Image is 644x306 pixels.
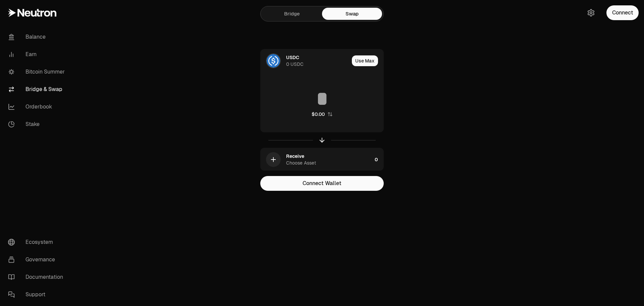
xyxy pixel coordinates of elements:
[3,268,72,286] a: Documentation
[286,153,304,160] div: Receive
[3,286,72,303] a: Support
[352,55,378,66] button: Use Max
[267,54,280,68] img: USDC Logo
[3,233,72,251] a: Ecosystem
[3,116,72,133] a: Stake
[262,8,322,20] a: Bridge
[260,176,384,191] button: Connect Wallet
[3,251,72,268] a: Governance
[3,28,72,46] a: Balance
[286,54,299,61] div: USDC
[286,160,316,166] div: Choose Asset
[3,46,72,63] a: Earn
[286,61,304,68] div: 0 USDC
[3,63,72,81] a: Bitcoin Summer
[3,98,72,116] a: Orderbook
[312,111,325,118] div: $0.00
[261,49,349,72] div: USDC LogoUSDC0 USDC
[375,148,383,171] div: 0
[3,81,72,98] a: Bridge & Swap
[606,5,639,20] button: Connect
[261,148,372,171] div: ReceiveChoose Asset
[312,111,333,118] button: $0.00
[322,8,382,20] a: Swap
[261,148,383,171] button: ReceiveChoose Asset0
